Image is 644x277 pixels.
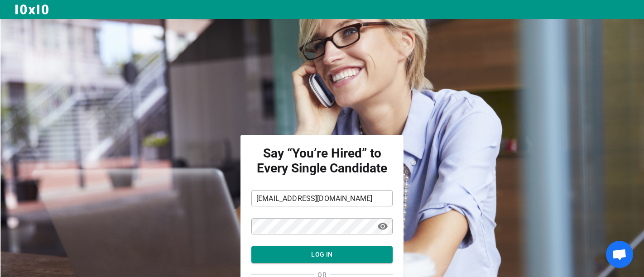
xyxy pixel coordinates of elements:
span: visibility [377,221,388,232]
a: Open chat [606,241,633,268]
img: Logo [14,4,50,15]
button: LOG IN [251,246,393,263]
input: Email Address* [251,191,393,205]
strong: Say “You’re Hired” to Every Single Candidate [251,146,393,176]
